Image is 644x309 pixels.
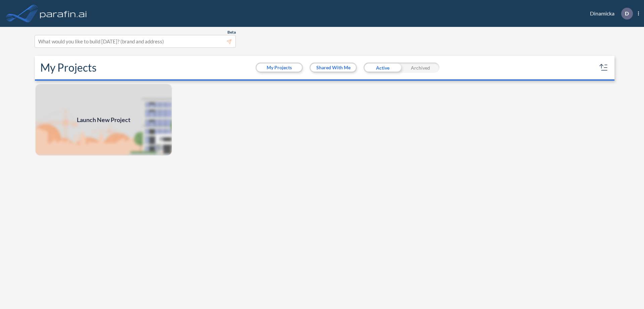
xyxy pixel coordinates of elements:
[311,64,356,72] button: Shared With Me
[77,115,130,124] span: Launch New Project
[625,10,629,16] p: D
[401,63,439,73] div: Archived
[364,63,401,73] div: Active
[39,7,88,20] img: logo
[40,61,97,74] h2: My Projects
[257,64,302,72] button: My Projects
[227,30,236,35] span: Beta
[598,62,609,73] button: sort
[35,83,172,156] img: add
[580,8,639,20] div: Dinamicka
[35,83,172,156] a: Launch New Project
